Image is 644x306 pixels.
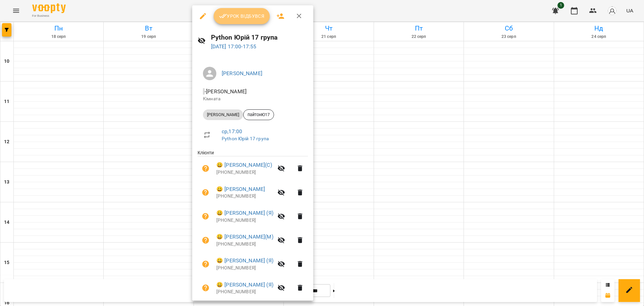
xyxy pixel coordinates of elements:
div: пайтонЮ17 [243,109,274,120]
a: 😀 [PERSON_NAME] (Я) [216,209,273,217]
p: [PHONE_NUMBER] [216,265,273,271]
span: Урок відбувся [219,12,265,20]
button: Урок відбувся [214,8,270,24]
a: 😀 [PERSON_NAME] [216,185,265,193]
h6: Python Юрій 17 група [211,32,308,43]
p: Кімната [203,96,303,102]
p: [PHONE_NUMBER] [216,241,273,248]
a: 😀 [PERSON_NAME](М) [216,233,273,241]
span: - [PERSON_NAME] [203,88,248,95]
p: [PHONE_NUMBER] [216,217,273,224]
p: [PHONE_NUMBER] [216,169,273,176]
a: [DATE] 17:00-17:55 [211,43,257,50]
a: Python Юрій 17 група [222,136,269,141]
button: Візит ще не сплачено. Додати оплату? [198,185,214,201]
button: Візит ще не сплачено. Додати оплату? [198,232,214,248]
button: Візит ще не сплачено. Додати оплату? [198,208,214,224]
button: Візит ще не сплачено. Додати оплату? [198,280,214,296]
a: ср , 17:00 [222,128,242,135]
a: [PERSON_NAME] [222,70,262,76]
a: 😀 [PERSON_NAME] (Я) [216,257,273,265]
a: 😀 [PERSON_NAME] (Я) [216,281,273,289]
p: [PHONE_NUMBER] [216,193,273,200]
button: Візит ще не сплачено. Додати оплату? [198,256,214,272]
p: [PHONE_NUMBER] [216,289,273,295]
span: пайтонЮ17 [244,112,274,118]
button: Візит ще не сплачено. Додати оплату? [198,160,214,176]
ul: Клієнти [198,149,308,302]
a: 😀 [PERSON_NAME](С) [216,161,272,169]
span: [PERSON_NAME] [203,112,243,118]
